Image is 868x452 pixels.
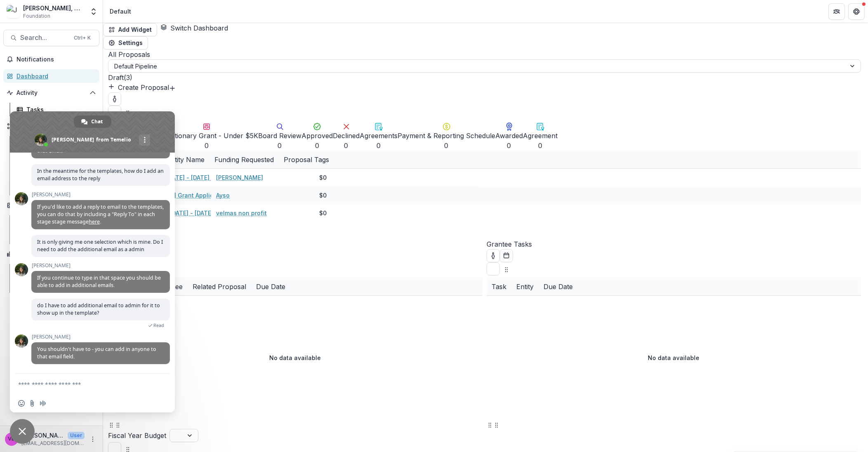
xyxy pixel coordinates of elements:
p: No data available [270,353,321,362]
span: Send a file [29,400,35,407]
p: All Proposals [108,49,861,59]
div: Entity Name [162,155,209,165]
div: Related Proposal [188,278,251,295]
span: [PERSON_NAME] [31,263,170,268]
div: Funding Requested [209,151,279,168]
button: Drag [487,419,493,429]
span: Foundation [23,12,50,20]
button: Open Data & Reporting [3,247,99,261]
a: velmas non profit [216,209,267,217]
p: Fiscal Year Budget [108,431,166,440]
button: Settings [103,36,148,49]
div: Due Date [539,278,578,295]
img: Joseph A. Bailey II, M.D. Foundation [7,5,20,18]
div: Proposal Tags [279,155,334,165]
div: Ctrl + K [72,33,92,42]
div: 0 [301,141,333,151]
button: Open entity switcher [88,3,99,20]
button: Open Workflows [3,120,99,133]
div: More channels [139,134,150,146]
button: Discretionary Grant - Under $5K0 [155,121,258,151]
div: Chat [74,115,111,128]
button: Drag [115,419,121,429]
div: Due Date [539,282,578,292]
div: Payment & Reporting Schedule [398,131,495,141]
div: Entity Name [162,151,209,168]
div: Due Date [251,278,290,295]
div: Discretionary Grant - Under $5K [155,131,258,141]
div: Board Review [258,131,301,141]
button: Open Activity [3,86,99,99]
a: [PERSON_NAME] [216,173,263,182]
div: Agreements [360,131,398,141]
span: Notifications [16,56,96,63]
span: Audio message [40,400,46,407]
a: [PERSON_NAME] - [DATE] - [DATE] Grant Application [113,173,261,182]
span: It is only giving me one selection which is mine. Do I need to add the additional email as a admin [37,238,163,253]
button: Drag [493,419,500,429]
button: Board Review0 [258,121,301,151]
div: 0 [360,141,398,151]
div: Velma Brooks-Benson [8,436,15,442]
button: Approved0 [301,121,333,151]
span: Chat [92,115,103,128]
div: [PERSON_NAME], M.D. Foundation [23,4,85,12]
div: 0 [523,141,557,151]
div: Close chat [10,419,35,444]
div: Task [487,278,511,295]
div: Tasks [26,105,93,114]
p: User [68,432,85,439]
span: If you continue to type in that space you should be able to add in additional emails. [37,274,161,289]
button: Payment & Reporting Schedule0 [398,121,495,151]
button: Drag [108,419,115,429]
button: Search... [3,30,99,46]
a: velmas non profit - [DATE] - [DATE] Grant Application [113,209,265,217]
div: Proposal Tags [279,151,334,168]
span: In the meantime for the templates, how do I add an email address to the reply [37,167,164,182]
button: Create Proposal [108,82,169,92]
p: Grantee Tasks [487,239,861,249]
div: Default [110,7,131,16]
div: Entity [511,278,539,295]
div: Approved [301,131,333,141]
div: $0 [319,191,327,200]
button: toggle-assigned-to-me [487,249,500,262]
button: Drag [503,262,510,275]
span: Insert an emoji [18,400,25,407]
textarea: Compose your message... [18,381,148,388]
p: Draft ( 3 ) [108,73,861,82]
div: Due Date [251,282,290,292]
button: Declined0 [333,121,360,151]
div: Related Proposal [188,282,251,292]
div: 0 [155,141,258,151]
button: Add Widget [103,23,157,36]
div: Awarded [495,131,523,141]
div: Entity [511,282,539,292]
button: Calendar [500,249,513,262]
button: Create Proposal [169,82,176,92]
div: 0 [398,141,495,151]
span: [PERSON_NAME] [31,334,170,340]
div: Declined [333,131,360,141]
button: More [88,434,98,444]
button: Delete card [487,262,500,275]
span: You shouldn't have to - you can add in anyone to that email field. [37,346,156,360]
a: Tasks [13,103,99,116]
div: $0 [319,173,327,182]
div: Funding Requested [209,155,279,165]
button: Agreements0 [360,121,398,151]
span: Search... [20,34,69,42]
p: [EMAIL_ADDRESS][DOMAIN_NAME] [21,440,85,447]
button: Drag [125,106,131,119]
button: Notifications [3,53,99,66]
span: [PERSON_NAME] [31,192,170,198]
a: Ayso [216,191,230,200]
span: If you'd like to add a reply to email to the templates, you can do that by including a "Reply To"... [37,203,164,225]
